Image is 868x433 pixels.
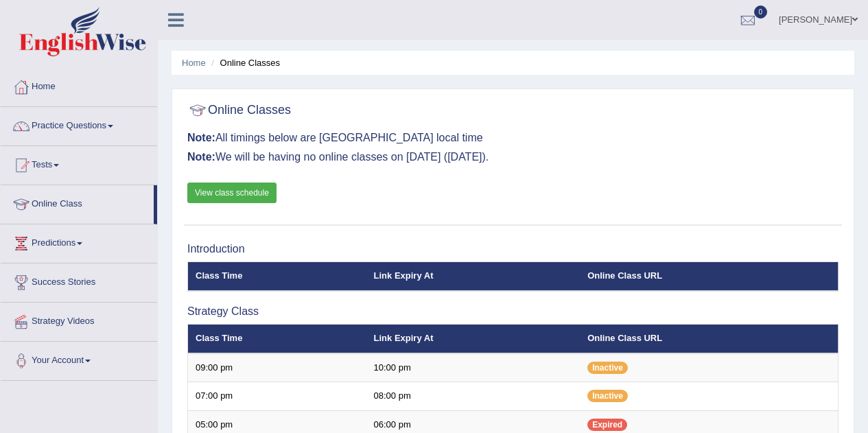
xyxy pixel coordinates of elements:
[188,382,366,411] td: 07:00 pm
[187,183,277,203] a: View class schedule
[182,58,206,68] a: Home
[187,151,838,163] h3: We will be having no online classes on [DATE] ([DATE]).
[1,185,154,220] a: Online Class
[580,262,838,291] th: Online Class URL
[187,132,838,144] h3: All timings below are [GEOGRAPHIC_DATA] local time
[587,390,628,402] span: Inactive
[187,100,291,121] h2: Online Classes
[366,262,580,291] th: Link Expiry At
[187,151,215,163] b: Note:
[1,342,157,376] a: Your Account
[187,132,215,143] b: Note:
[1,146,157,180] a: Tests
[366,382,580,411] td: 08:00 pm
[188,353,366,382] td: 09:00 pm
[1,68,157,102] a: Home
[754,5,768,19] span: 0
[188,325,366,353] th: Class Time
[1,107,157,141] a: Practice Questions
[208,56,280,69] li: Online Classes
[580,325,838,353] th: Online Class URL
[366,353,580,382] td: 10:00 pm
[366,325,580,353] th: Link Expiry At
[587,362,628,374] span: Inactive
[1,303,157,337] a: Strategy Videos
[1,224,157,259] a: Predictions
[587,419,627,431] span: Expired
[187,243,838,255] h3: Introduction
[187,305,838,318] h3: Strategy Class
[1,264,157,298] a: Success Stories
[188,262,366,291] th: Class Time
